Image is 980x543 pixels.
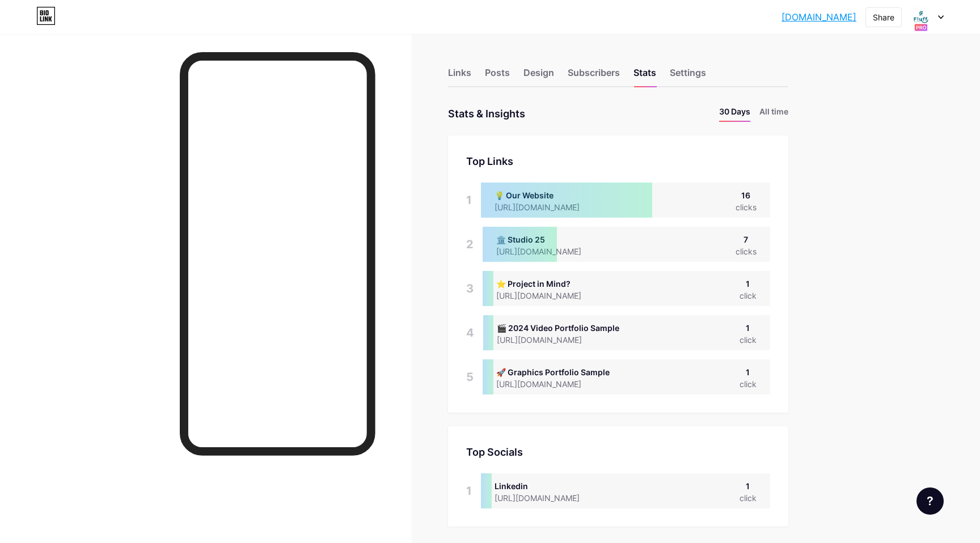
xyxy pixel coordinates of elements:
div: Posts [485,66,510,86]
div: 🚀 Graphics Portfolio Sample [496,366,610,378]
div: Stats & Insights [448,105,525,122]
div: 16 [736,189,757,201]
div: 🎬 2024 Video Portfolio Sample [497,322,619,334]
div: click [740,334,757,346]
a: [DOMAIN_NAME] [782,10,856,24]
div: 1 [740,480,757,492]
div: Top Links [466,154,770,169]
div: 1 [466,473,472,508]
div: Linkedin [495,480,598,492]
div: [URL][DOMAIN_NAME] [497,334,619,346]
div: click [740,378,757,390]
div: 1 [466,183,472,218]
div: click [740,492,757,504]
div: [URL][DOMAIN_NAME] [495,492,598,504]
div: 1 [740,278,757,290]
div: Subscribers [568,66,620,86]
div: 3 [466,271,474,306]
div: 5 [466,359,474,394]
li: 30 Days [719,105,750,122]
div: 4 [466,315,474,350]
div: 1 [740,366,757,378]
div: 7 [736,234,757,245]
div: Stats [633,66,656,86]
div: click [740,290,757,302]
div: Links [448,66,471,86]
div: 2 [466,227,474,262]
div: Share [873,11,894,23]
div: Design [523,66,554,86]
div: Settings [670,66,706,86]
div: ⭐️ Project in Mind? [496,278,599,290]
div: [URL][DOMAIN_NAME] [496,290,599,302]
div: Top Socials [466,444,770,460]
div: clicks [736,201,757,213]
img: Sean Dupiano [910,6,932,28]
div: [URL][DOMAIN_NAME] [496,378,610,390]
div: clicks [736,245,757,257]
div: 1 [740,322,757,334]
li: All time [759,105,788,122]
